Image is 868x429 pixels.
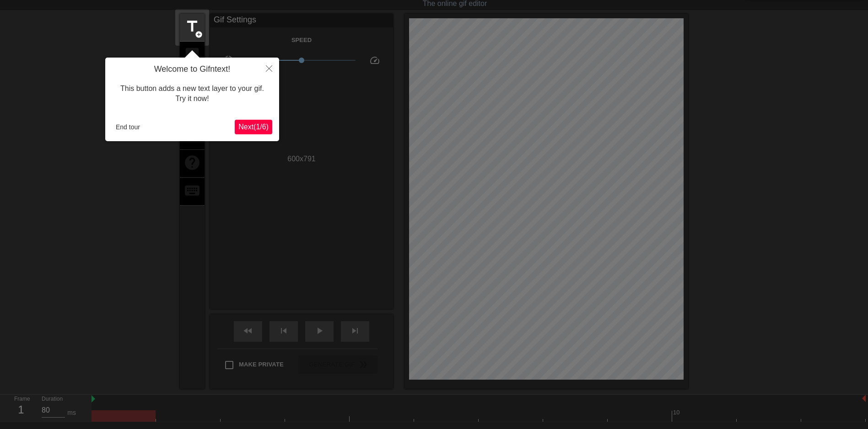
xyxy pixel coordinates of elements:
[112,64,272,74] h4: Welcome to Gifntext!
[235,120,272,134] button: Next
[238,123,269,131] span: Next ( 1 / 6 )
[112,120,144,134] button: End tour
[259,58,279,79] button: Close
[112,74,272,113] div: This button adds a new text layer to your gif. Try it now!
